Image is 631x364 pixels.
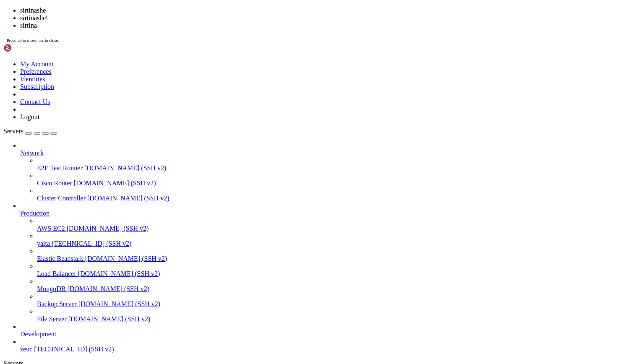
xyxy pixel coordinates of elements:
[3,189,521,196] x-row: d=D202509141608357188, iat=[DATE]T16:08:49Z, email=[EMAIL_ADDRESS][DOMAIN_NAME]}
[3,125,521,132] x-row: pi/wallets/transactions - Authorization header present: [AUTH_TOKEN]
[3,39,521,46] x-row: [DATE] 19:14:24 ip-172-31-91-17 bash[1227723]: [DATE] 19:14:24 [http-nio-8084-exec-7] INFO c.y.pa...
[81,289,201,295] span: ~/yaita-core-backend/payment-service
[3,46,521,53] x-row: oken prefix: eyJhbGciOiJIUzI1NiJ9.eyJuYW1lIjoiSm9obiBEcml2ZXIiLCJ1c2VyVHlwZSI6IkRSSVZFUiIsInR...
[3,296,77,302] span: ubuntu@ip-172-31-91-17
[3,167,521,174] x-row: ccessfully: subject=[EMAIL_ADDRESS][DOMAIN_NAME]
[3,217,521,224] x-row: - Resolving eureka endpoints via configuration
[3,253,77,260] span: ubuntu@ip-172-31-91-17
[37,225,628,232] a: AWS EC2 [DOMAIN_NAME] (SSH v2)
[37,263,628,278] li: Load Balancer [DOMAIN_NAME] (SSH v2)
[78,270,160,277] span: [DOMAIN_NAME] (SSH v2)
[3,303,521,310] x-row: Username for '[URL][DOMAIN_NAME]': sirtina
[37,187,628,202] li: Cluster Controller [DOMAIN_NAME] (SSH v2)
[3,246,77,252] span: ubuntu@ip-172-31-91-17
[3,32,521,39] x-row: b20iLCJpYXQiOjE3NTc4NjYxMjksImV4cCI6MTc1Nzk1MjUyOX0.iyhd1SNAxpMwg1izA7yIn2PQKAJIhTMun4Bznf3kte0
[81,267,201,274] span: ~/yaita-core-backend/payment-service
[3,289,521,296] x-row: : $ ^C
[3,231,521,239] x-row: - Resolving eureka endpoints via configuration
[3,210,521,217] x-row: [DATE] 19:19:48 ip-172-31-91-17 bash[1227723]: [DATE] 19:19:48 [AsyncResolver-bootstrap-executor-...
[37,270,76,277] span: Load Balancer
[20,14,628,22] li: sirtinashe\
[74,179,156,187] span: [DOMAIN_NAME] (SSH v2)
[87,195,169,202] span: [DOMAIN_NAME] (SSH v2)
[3,89,521,96] x-row: [DATE] 19:14:24 ip-172-31-91-17 bash[1227723]: [DATE] 19:14:24 [http-nio-8084-exec-7] INFO c.y.p....
[3,146,521,153] x-row: [DATE] 19:14:46 ip-172-31-91-17 bash[1227723]: [DATE] 19:14:46 [http-nio-8084-exec-8] INFO c.y.pa...
[34,346,114,353] span: [TECHNICAL_ID] (SSH v2)
[3,274,77,281] span: ubuntu@ip-172-31-91-17
[67,285,149,292] span: [DOMAIN_NAME] (SSH v2)
[20,142,628,202] li: Network
[3,289,77,295] span: ubuntu@ip-172-31-91-17
[3,174,521,182] x-row: [DATE] 19:14:46 ip-172-31-91-17 bash[1227723]: [DATE] 19:14:46 [http-nio-8084-exec-8] INFO c.y.pa...
[20,210,50,217] span: Production
[3,117,521,125] x-row: [DATE] 19:14:46 ip-172-31-91-17 bash[1227723]: [DATE] 19:14:46 [http-nio-8084-exec-8] INFO c.y.pa...
[37,255,83,262] span: Elastic Beanstalk
[20,113,39,120] a: Logout
[3,127,57,135] a: Servers
[3,110,521,117] x-row: found for user: yaita-org
[37,195,86,202] span: Cluster Controller
[37,300,628,308] a: Backup Server [DOMAIN_NAME] (SSH v2)
[37,217,628,232] li: AWS EC2 [DOMAIN_NAME] (SSH v2)
[20,22,628,29] li: sirtina
[52,240,131,247] span: [TECHNICAL_ID] (SSH v2)
[37,179,628,187] a: Cisco Router [DOMAIN_NAME] (SSH v2)
[84,164,167,172] span: [DOMAIN_NAME] (SSH v2)
[3,68,521,75] x-row: [DATE] 19:14:24 ip-172-31-91-17 bash[1227723]: [DATE] 19:14:24 [http-nio-8084-exec-7] INFO c.y.pa...
[37,240,50,247] span: yaita
[37,164,83,172] span: E2E Test Runner
[20,210,628,217] a: Production
[152,303,155,310] div: (42, 42)
[3,25,521,32] x-row: IsInRva2VuVHlwZSI6IkFDQ0VTUyIsInVzZXJJZCI6IkQyMDI1MDkxNDE2MDgzNTcxODgiLCJlbWFpbCI6ImpvaG5kcml2ZXJ...
[20,68,52,75] a: Preferences
[37,255,628,263] a: Elastic Beanstalk [DOMAIN_NAME] (SSH v2)
[37,285,628,293] a: MongoDB [DOMAIN_NAME] (SSH v2)
[3,53,521,60] x-row: [DATE] 19:14:24 ip-172-31-91-17 bash[1227723]: [DATE] 19:14:24 [http-nio-8084-exec-7] INFO c.y.pa...
[81,281,201,288] span: ~/yaita-core-backend/payment-service
[3,274,521,281] x-row: : $ ^C
[3,203,521,210] x-row: - Resolving eureka endpoints via configuration
[3,260,521,267] x-row: : $ ^C
[37,293,628,308] li: Backup Server [DOMAIN_NAME] (SSH v2)
[37,240,628,247] a: yaita [TECHNICAL_ID] (SSH v2)
[37,300,77,307] span: Backup Server
[85,255,167,262] span: [DOMAIN_NAME] (SSH v2)
[37,285,65,292] span: MongoDB
[3,96,521,103] x-row: zation wallet balance
[3,224,521,231] x-row: [DATE] 19:24:48 ip-172-31-91-17 bash[1227723]: [DATE] 19:24:48 [AsyncResolver-bootstrap-executor-...
[68,315,151,322] span: [DOMAIN_NAME] (SSH v2)
[3,296,521,303] x-row: : $ git pull
[81,274,201,281] span: ~/yaita-core-backend/payment-service
[3,139,521,146] x-row: YXQiOjE3NTc4NjYxMjksImV4cCI6MTc1Nzk1MjUyOX0.iyhd1SNAxpMwg1izA7yIn2PQKAJIhTMun4Bznf3kte0
[37,315,67,322] span: File Server
[3,160,521,167] x-row: [DATE] 19:14:46 ip-172-31-91-17 bash[1227723]: [DATE] 19:14:46 [http-nio-8084-exec-8] INFO c.y.pa...
[3,267,521,274] x-row: : $ ^C
[3,60,521,68] x-row: ccessfully: subject=[EMAIL_ADDRESS][DOMAIN_NAME]
[20,338,628,353] li: zeuc [TECHNICAL_ID] (SSH v2)
[3,44,52,52] img: Shellngn
[78,300,161,307] span: [DOMAIN_NAME] (SSH v2)
[37,195,628,202] a: Cluster Controller [DOMAIN_NAME] (SSH v2)
[20,346,32,353] span: zeuc
[20,330,628,338] a: Development
[3,281,521,289] x-row: : $ ^C
[37,308,628,323] li: File Server [DOMAIN_NAME] (SSH v2)
[20,346,628,353] a: zeuc [TECHNICAL_ID] (SSH v2)
[37,315,628,323] a: File Server [DOMAIN_NAME] (SSH v2)
[3,18,521,25] x-row: pi/wallets/organization/balance - Authorization header present: Bearer eyJhbGciOiJIUzI1NiJ9.eyJuY...
[3,281,77,288] span: ubuntu@ip-172-31-91-17
[3,127,23,135] span: Servers
[20,60,54,68] a: My Account
[20,149,44,156] span: Network
[3,103,521,110] x-row: [DATE] 19:14:24 ip-172-31-91-17 bash[1227723]: [DATE] 19:14:24 [http-nio-8084-exec-7] WARN c.y.p....
[81,260,201,267] span: ~/yaita-core-backend/payment-service
[3,239,521,246] x-row: ^C
[37,179,72,187] span: Cisco Router
[3,10,521,18] x-row: [DATE] 19:14:24 ip-172-31-91-17 bash[1227723]: [DATE] 19:14:24 [http-nio-8084-exec-7] INFO c.y.pa...
[3,182,521,189] x-row: ubject=[EMAIL_ADDRESS][DOMAIN_NAME] claims={sub=[EMAIL_ADDRESS][DOMAIN_NAME], name=[PERSON_NAME],...
[81,246,201,252] span: ~/yaita-core-backend/payment-service
[81,253,201,260] span: ~/yaita-core-backend/payment-service
[20,98,50,105] a: Contact Us
[67,225,149,232] span: [DOMAIN_NAME] (SSH v2)
[3,153,521,160] x-row: oken prefix: eyJhbGciOiJIUzI1NiJ9.eyJuYW1lIjoiSm9obiBEcml2ZXIiLCJ1c2VyVHlwZSI6IkRSSVZFUiIsInR...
